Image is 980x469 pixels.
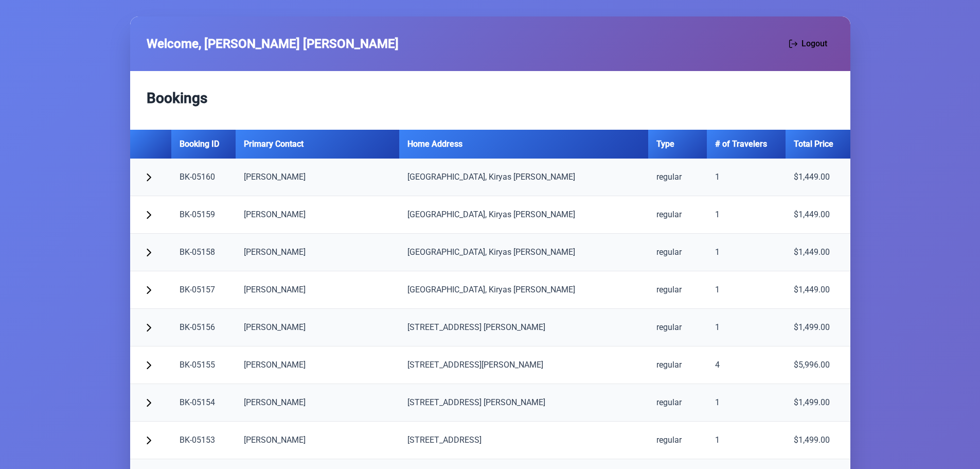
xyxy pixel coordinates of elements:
th: # of Travelers [707,130,786,159]
td: [STREET_ADDRESS] [399,422,648,459]
td: $1,449.00 [786,271,850,309]
td: regular [648,271,707,309]
td: regular [648,234,707,271]
td: [PERSON_NAME] [236,196,399,234]
td: $1,449.00 [786,234,850,271]
td: 1 [707,309,786,346]
td: regular [648,346,707,384]
td: regular [648,159,707,196]
td: [PERSON_NAME] [236,159,399,196]
td: 1 [707,271,786,309]
td: [PERSON_NAME] [236,234,399,271]
span: Logout [801,38,827,50]
td: BK-05157 [171,271,236,309]
td: regular [648,309,707,346]
td: BK-05159 [171,196,236,234]
td: regular [648,384,707,422]
th: Primary Contact [236,130,399,159]
td: BK-05154 [171,384,236,422]
td: BK-05153 [171,422,236,459]
button: Logout [782,33,834,55]
td: [STREET_ADDRESS][PERSON_NAME] [399,346,648,384]
td: [STREET_ADDRESS] [PERSON_NAME] [399,309,648,346]
th: Home Address [399,130,648,159]
td: BK-05156 [171,309,236,346]
td: regular [648,196,707,234]
td: [GEOGRAPHIC_DATA], Kiryas [PERSON_NAME] [399,159,648,196]
td: BK-05158 [171,234,236,271]
span: Welcome, [PERSON_NAME] [PERSON_NAME] [147,34,399,53]
td: $5,996.00 [786,346,850,384]
td: [STREET_ADDRESS] [PERSON_NAME] [399,384,648,422]
th: Total Price [786,130,850,159]
td: $1,449.00 [786,159,850,196]
td: [PERSON_NAME] [236,422,399,459]
td: [PERSON_NAME] [236,384,399,422]
td: 1 [707,196,786,234]
td: 1 [707,234,786,271]
th: Type [648,130,707,159]
td: [PERSON_NAME] [236,271,399,309]
th: Booking ID [171,130,236,159]
td: $1,499.00 [786,309,850,346]
td: regular [648,422,707,459]
td: 1 [707,384,786,422]
td: $1,499.00 [786,384,850,422]
td: 1 [707,159,786,196]
td: [GEOGRAPHIC_DATA], Kiryas [PERSON_NAME] [399,271,648,309]
td: [PERSON_NAME] [236,309,399,346]
td: [PERSON_NAME] [236,346,399,384]
td: [GEOGRAPHIC_DATA], Kiryas [PERSON_NAME] [399,196,648,234]
h2: Bookings [147,88,834,109]
td: $1,449.00 [786,196,850,234]
td: $1,499.00 [786,422,850,459]
td: BK-05155 [171,346,236,384]
td: 1 [707,422,786,459]
td: 4 [707,346,786,384]
td: BK-05160 [171,159,236,196]
td: [GEOGRAPHIC_DATA], Kiryas [PERSON_NAME] [399,234,648,271]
